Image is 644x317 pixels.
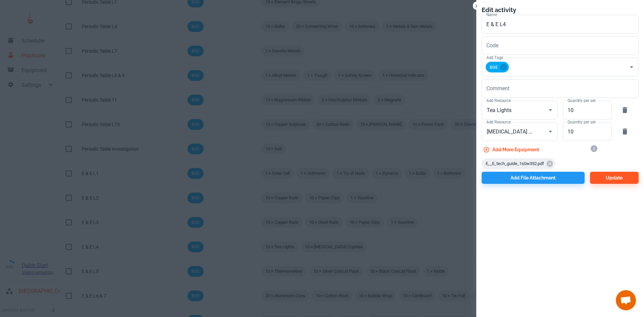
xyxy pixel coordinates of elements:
div: E__E_tech_guide_1s0w352.pdf [482,158,555,169]
label: Name [486,12,497,17]
label: Quantity per set [568,119,595,125]
label: Add Resource [486,98,511,103]
svg: If equipment is attached to a practical, Bunsen will check if enough equipment is available befor... [590,145,598,153]
h6: Edit activity [482,5,639,15]
label: Add Tags [486,55,503,60]
button: Open [546,127,555,136]
button: Add file attachment [482,172,585,184]
label: Quantity per set [568,98,595,103]
a: Open chat [616,290,636,310]
button: Add more equipment [482,144,542,156]
button: Update [590,172,639,184]
div: BGE [486,62,509,72]
button: Open [546,105,555,115]
button: Open [627,62,636,72]
button: Close [473,3,480,9]
span: E__E_tech_guide_1s0w352.pdf [482,160,548,167]
span: BGE [486,63,502,71]
label: Add Resource [486,119,511,125]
